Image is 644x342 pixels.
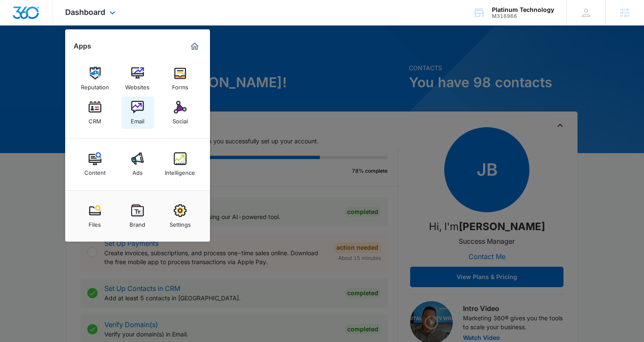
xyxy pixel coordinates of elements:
a: Intelligence [164,148,196,180]
div: Social [172,114,188,125]
div: Email [131,114,144,125]
a: Ads [121,148,154,180]
h2: Apps [74,42,91,50]
div: Forms [172,80,188,91]
a: Settings [164,200,196,232]
div: Files [89,217,101,228]
a: Marketing 360® Dashboard [188,40,201,53]
a: Files [79,200,111,232]
a: Forms [164,63,196,95]
div: CRM [89,114,101,125]
a: Email [121,97,154,129]
a: Reputation [79,63,111,95]
a: Websites [121,63,154,95]
div: Intelligence [165,165,195,176]
div: Settings [170,217,191,228]
div: account name [492,6,554,13]
span: Dashboard [65,8,105,17]
div: Content [84,165,106,176]
div: Reputation [81,80,109,91]
div: Brand [129,217,145,228]
a: CRM [79,97,111,129]
div: account id [492,13,554,19]
a: Social [164,97,196,129]
div: Websites [125,80,149,91]
div: Ads [132,165,143,176]
a: Brand [121,200,154,232]
a: Content [79,148,111,180]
